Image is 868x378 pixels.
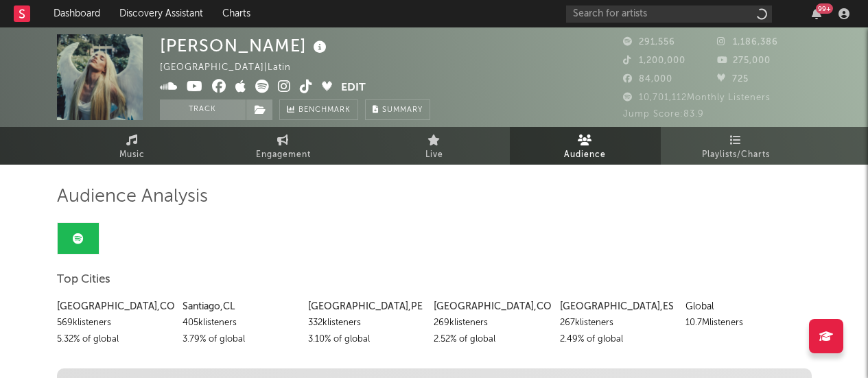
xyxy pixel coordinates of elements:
[564,147,606,163] span: Audience
[623,93,771,102] span: 10,701,112 Monthly Listeners
[816,3,833,14] div: 99 +
[685,298,801,315] div: Global
[57,315,172,331] div: 569k listeners
[425,147,443,163] span: Live
[685,315,801,331] div: 10.7M listeners
[510,127,661,165] a: Audience
[382,106,423,114] span: Summary
[560,298,675,315] div: [GEOGRAPHIC_DATA] , ES
[308,331,423,348] div: 3.10 % of global
[434,315,549,331] div: 269k listeners
[183,298,298,315] div: Santiago , CL
[119,147,145,163] span: Music
[208,127,359,165] a: Engagement
[717,56,771,65] span: 275,000
[341,80,366,97] button: Edit
[717,75,749,84] span: 725
[702,147,770,163] span: Playlists/Charts
[57,189,208,205] span: Audience Analysis
[57,272,110,288] span: Top Cities
[160,99,246,120] button: Track
[717,38,778,47] span: 1,186,386
[279,99,358,120] a: Benchmark
[183,331,298,348] div: 3.79 % of global
[566,5,772,23] input: Search for artists
[623,56,685,65] span: 1,200,000
[623,38,675,47] span: 291,556
[365,99,430,120] button: Summary
[57,331,172,348] div: 5.32 % of global
[183,315,298,331] div: 405k listeners
[160,60,307,76] div: [GEOGRAPHIC_DATA] | Latin
[812,8,821,19] button: 99+
[57,127,208,165] a: Music
[623,110,704,119] span: Jump Score: 83.9
[434,298,549,315] div: [GEOGRAPHIC_DATA] , CO
[359,127,510,165] a: Live
[308,315,423,331] div: 332k listeners
[57,298,172,315] div: [GEOGRAPHIC_DATA] , CO
[623,75,672,84] span: 84,000
[308,298,423,315] div: [GEOGRAPHIC_DATA] , PE
[160,34,330,57] div: [PERSON_NAME]
[298,102,351,119] span: Benchmark
[560,315,675,331] div: 267k listeners
[256,147,311,163] span: Engagement
[434,331,549,348] div: 2.52 % of global
[560,331,675,348] div: 2.49 % of global
[661,127,812,165] a: Playlists/Charts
